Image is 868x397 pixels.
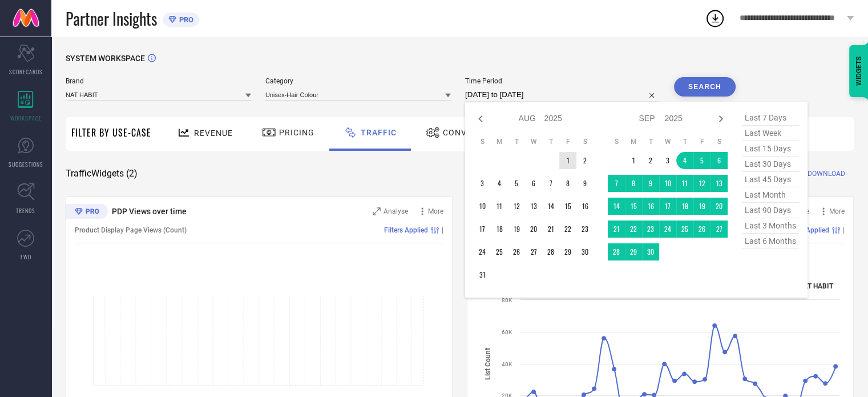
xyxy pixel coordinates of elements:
[502,329,512,335] text: 60K
[176,15,193,24] span: PRO
[443,128,498,137] span: Conversion
[674,77,736,97] button: Search
[559,137,576,146] th: Friday
[502,361,512,367] text: 40K
[442,226,443,234] span: |
[576,175,594,192] td: Sat Aug 09 2025
[491,198,508,215] td: Mon Aug 11 2025
[508,137,525,146] th: Tuesday
[474,243,491,260] td: Sun Aug 24 2025
[9,160,43,169] span: SUGGESTIONS
[576,198,594,215] td: Sat Aug 16 2025
[559,152,576,169] td: Fri Aug 01 2025
[676,220,693,238] td: Thu Sep 25 2025
[710,220,728,238] td: Sat Sep 27 2025
[491,220,508,238] td: Mon Aug 18 2025
[9,67,43,76] span: SCORECARDS
[742,234,799,249] span: last 6 months
[742,110,799,126] span: last 7 days
[742,157,799,172] span: last 30 days
[625,198,642,215] td: Mon Sep 15 2025
[576,220,594,238] td: Sat Aug 23 2025
[66,54,145,63] span: SYSTEM WORKSPACE
[676,137,693,146] th: Thursday
[742,187,799,203] span: last month
[542,220,559,238] td: Thu Aug 21 2025
[710,198,728,215] td: Sat Sep 20 2025
[10,114,42,122] span: WORKSPACE
[559,198,576,215] td: Fri Aug 15 2025
[642,175,659,192] td: Tue Sep 09 2025
[559,243,576,260] td: Fri Aug 29 2025
[625,220,642,238] td: Mon Sep 22 2025
[525,198,542,215] td: Wed Aug 13 2025
[710,152,728,169] td: Sat Sep 06 2025
[491,243,508,260] td: Mon Aug 25 2025
[659,137,676,146] th: Wednesday
[194,129,233,138] span: Revenue
[16,206,35,215] span: TRENDS
[576,152,594,169] td: Sat Aug 02 2025
[66,204,108,221] div: Premium
[742,203,799,218] span: last 90 days
[659,152,676,169] td: Wed Sep 03 2025
[474,220,491,238] td: Sun Aug 17 2025
[502,297,512,303] text: 80K
[71,126,151,139] span: Filter By Use-Case
[642,137,659,146] th: Tuesday
[742,126,799,141] span: last week
[66,77,251,85] span: Brand
[829,207,845,215] span: More
[428,207,443,215] span: More
[21,252,31,261] span: FWD
[742,218,799,234] span: last 3 months
[843,226,845,234] span: |
[576,243,594,260] td: Sat Aug 30 2025
[542,198,559,215] td: Thu Aug 14 2025
[66,168,138,179] span: Traffic Widgets ( 2 )
[474,112,487,126] div: Previous month
[742,141,799,157] span: last 15 days
[66,7,157,30] span: Partner Insights
[559,220,576,238] td: Fri Aug 22 2025
[491,137,508,146] th: Monday
[525,243,542,260] td: Wed Aug 27 2025
[465,77,660,85] span: Time Period
[625,175,642,192] td: Mon Sep 08 2025
[361,128,397,137] span: Traffic
[608,198,625,215] td: Sun Sep 14 2025
[474,137,491,146] th: Sunday
[542,243,559,260] td: Thu Aug 28 2025
[508,243,525,260] td: Tue Aug 26 2025
[608,137,625,146] th: Sunday
[693,175,710,192] td: Fri Sep 12 2025
[474,175,491,192] td: Sun Aug 03 2025
[559,175,576,192] td: Fri Aug 08 2025
[608,220,625,238] td: Sun Sep 21 2025
[608,175,625,192] td: Sun Sep 07 2025
[808,168,845,179] span: DOWNLOAD
[491,175,508,192] td: Mon Aug 04 2025
[279,128,314,137] span: Pricing
[676,198,693,215] td: Thu Sep 18 2025
[525,175,542,192] td: Wed Aug 06 2025
[659,220,676,238] td: Wed Sep 24 2025
[693,198,710,215] td: Fri Sep 19 2025
[625,152,642,169] td: Mon Sep 01 2025
[384,226,428,234] span: Filters Applied
[265,77,451,85] span: Category
[659,175,676,192] td: Wed Sep 10 2025
[576,137,594,146] th: Saturday
[642,152,659,169] td: Tue Sep 02 2025
[693,137,710,146] th: Friday
[676,175,693,192] td: Thu Sep 11 2025
[373,207,381,215] svg: Zoom
[659,198,676,215] td: Wed Sep 17 2025
[676,152,693,169] td: Thu Sep 04 2025
[484,347,492,379] tspan: List Count
[508,198,525,215] td: Tue Aug 12 2025
[474,198,491,215] td: Sun Aug 10 2025
[465,88,660,102] input: Select time period
[642,243,659,260] td: Tue Sep 30 2025
[742,172,799,187] span: last 45 days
